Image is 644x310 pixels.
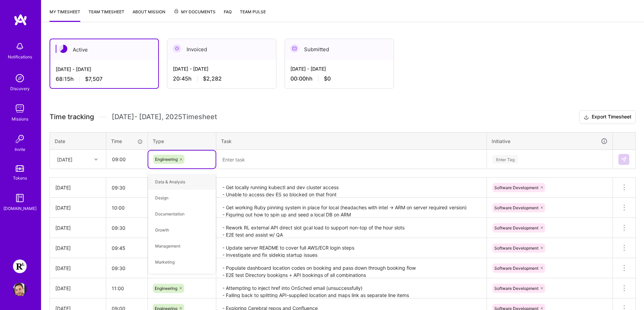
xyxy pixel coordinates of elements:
[3,205,37,212] div: [DOMAIN_NAME]
[152,209,188,219] span: Documentation
[217,178,486,197] textarea: - Get locally running kubectl and dev cluster access - Unable to access dev ES so blocked on that...
[85,75,102,83] span: $7,507
[50,132,106,150] th: Date
[55,244,100,252] div: [DATE]
[57,156,72,163] div: [DATE]
[94,158,98,161] i: icon Chevron
[217,259,486,278] textarea: - Populate dashboard location codes on booking and pass down through booking flow - E2E test Dire...
[290,75,388,82] div: 00:00h h
[173,65,271,72] div: [DATE] - [DATE]
[494,266,538,271] span: Software Development
[240,9,266,14] span: Team Pulse
[167,39,276,60] div: Invoiced
[13,102,27,115] img: teamwork
[12,115,28,123] div: Missions
[290,44,299,53] img: Submitted
[106,239,148,257] input: HH:MM
[173,44,181,53] img: Invoiced
[56,66,153,73] div: [DATE] - [DATE]
[59,45,67,53] img: Active
[224,8,232,22] a: FAQ
[111,138,143,145] div: Time
[155,286,177,291] span: Engineering
[55,224,100,231] div: [DATE]
[217,239,486,257] textarea: - Update server README to cover full AWS/ECR login steps - Investigate and fix sidekiq startup is...
[13,40,27,53] img: bell
[13,283,27,296] img: User Avatar
[493,154,518,165] div: Enter Tag
[173,75,271,82] div: 20:45 h
[148,132,216,150] th: Type
[621,157,627,162] img: Submit
[152,241,184,251] span: Management
[494,225,538,230] span: Software Development
[50,113,94,121] span: Time tracking
[55,204,100,211] div: [DATE]
[88,8,124,22] a: Team timesheet
[584,114,589,121] i: icon Download
[107,150,147,168] input: HH:MM
[174,8,216,16] span: My Documents
[106,219,148,237] input: HH:MM
[152,193,172,202] span: Design
[14,14,27,26] img: logo
[106,179,148,197] input: HH:MM
[240,8,266,22] a: Team Pulse
[55,285,100,292] div: [DATE]
[16,165,24,172] img: tokens
[217,198,486,217] textarea: - Get working Ruby pinning system in place for local (headaches with intel -> ARM on server requi...
[152,225,173,235] span: Growth
[50,39,158,60] div: Active
[112,113,217,121] span: [DATE] - [DATE] , 2025 Timesheet
[55,265,100,272] div: [DATE]
[13,259,27,273] img: Resilience Lab: Building a Health Tech Platform
[492,137,608,145] div: Initiative
[106,259,148,277] input: HH:MM
[579,110,636,124] button: Export Timesheet
[133,8,165,22] a: About Mission
[217,279,486,298] textarea: - Attempting to inject href into OnSched email (unsuccessfully) - Falling back to splitting API-s...
[106,279,148,297] input: HH:MM
[152,257,178,267] span: Marketing
[290,65,388,72] div: [DATE] - [DATE]
[494,286,538,291] span: Software Development
[152,177,189,186] span: Data & Analysis
[56,75,153,83] div: 68:15 h
[55,184,100,191] div: [DATE]
[13,132,27,146] img: Invite
[13,71,27,85] img: discovery
[13,191,27,205] img: guide book
[217,219,486,237] textarea: - Rework RL external API direct slot gcal load to support non-top of the hour slots - E2E test an...
[155,157,178,162] span: Engineering
[15,146,25,153] div: Invite
[285,39,394,60] div: Submitted
[494,185,538,190] span: Software Development
[11,259,28,273] a: Resilience Lab: Building a Health Tech Platform
[494,245,538,251] span: Software Development
[106,199,148,217] input: HH:MM
[216,132,487,150] th: Task
[174,8,216,22] a: My Documents
[10,85,30,92] div: Discovery
[13,174,27,182] div: Tokens
[203,75,222,82] span: $2,282
[324,75,331,82] span: $0
[50,8,80,22] a: My timesheet
[8,53,32,60] div: Notifications
[11,283,28,296] a: User Avatar
[494,205,538,210] span: Software Development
